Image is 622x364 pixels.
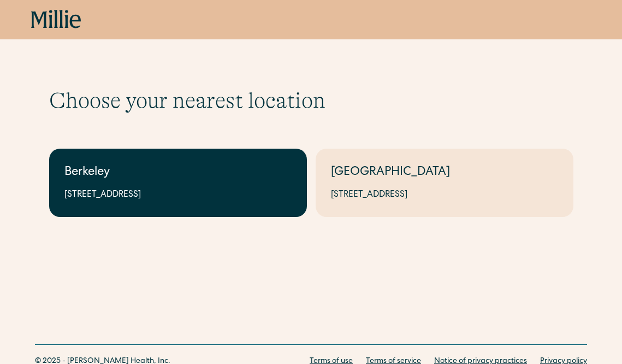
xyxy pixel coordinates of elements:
[64,164,292,182] div: Berkeley
[331,189,558,202] div: [STREET_ADDRESS]
[49,87,573,114] h1: Choose your nearest location
[49,149,307,217] a: Berkeley[STREET_ADDRESS]
[316,149,573,217] a: [GEOGRAPHIC_DATA][STREET_ADDRESS]
[64,189,292,202] div: [STREET_ADDRESS]
[331,164,558,182] div: [GEOGRAPHIC_DATA]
